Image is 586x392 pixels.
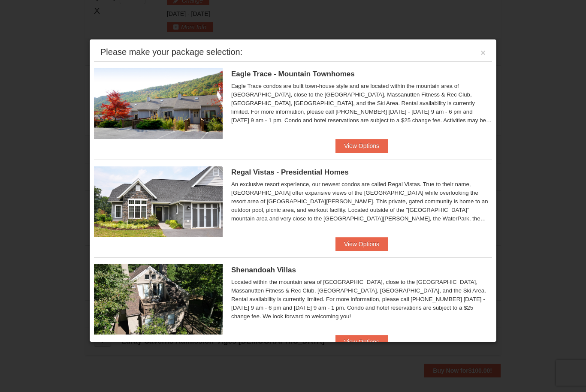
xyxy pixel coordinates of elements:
[231,180,492,223] div: An exclusive resort experience, our newest condos are called Regal Vistas. True to their name, [G...
[231,82,492,125] div: Eagle Trace condos are built town-house style and are located within the mountain area of [GEOGRA...
[335,237,388,251] button: View Options
[94,264,223,335] img: 19219019-2-e70bf45f.jpg
[231,266,296,274] span: Shenandoah Villas
[231,168,349,176] span: Regal Vistas - Presidential Homes
[100,48,242,56] div: Please make your package selection:
[480,48,486,57] button: ×
[94,166,223,237] img: 19218991-1-902409a9.jpg
[231,278,492,321] div: Located within the mountain area of [GEOGRAPHIC_DATA], close to the [GEOGRAPHIC_DATA], Massanutte...
[335,335,388,349] button: View Options
[335,139,388,153] button: View Options
[231,70,355,78] span: Eagle Trace - Mountain Townhomes
[94,68,223,139] img: 19218983-1-9b289e55.jpg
